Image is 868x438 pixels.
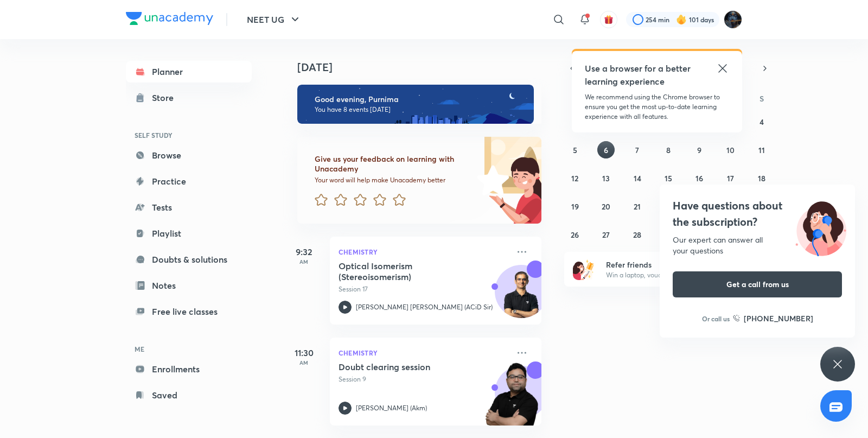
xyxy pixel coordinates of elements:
[629,226,646,243] button: October 28, 2025
[733,313,813,324] a: [PHONE_NUMBER]
[758,173,765,183] abbr: October 18, 2025
[356,403,427,413] p: [PERSON_NAME] (Akm)
[339,245,509,258] p: Chemistry
[126,61,252,82] a: Planner
[585,92,729,122] p: We recommend using the Chrome browser to ensure you get the most up-to-date learning experience w...
[676,14,687,25] img: streak
[753,141,770,158] button: October 11, 2025
[602,173,610,183] abbr: October 13, 2025
[602,230,610,240] abbr: October 27, 2025
[126,12,213,25] img: Company Logo
[691,169,708,187] button: October 16, 2025
[339,346,509,359] p: Chemistry
[240,9,308,30] button: NEET UG
[634,173,641,183] abbr: October 14, 2025
[339,374,509,384] p: Session 9
[606,259,739,270] h6: Refer friends
[573,145,577,155] abbr: October 5, 2025
[722,141,739,158] button: October 10, 2025
[339,261,474,282] h5: Optical Isomerism (Stereoisomerism)
[702,314,730,323] p: Or call us
[315,94,524,104] h6: Good evening, Purnima
[753,169,770,187] button: October 18, 2025
[126,126,252,144] h6: SELF STUDY
[597,198,615,215] button: October 20, 2025
[126,301,252,322] a: Free live classes
[126,87,252,109] a: Store
[126,340,252,358] h6: ME
[566,226,584,243] button: October 26, 2025
[759,117,764,127] abbr: October 4, 2025
[660,169,677,187] button: October 15, 2025
[758,145,765,155] abbr: October 11, 2025
[604,15,614,24] img: avatar
[297,85,534,124] img: evening
[339,284,509,294] p: Session 17
[126,12,213,28] a: Company Logo
[315,176,473,185] p: Your word will help make Unacademy better
[633,230,641,240] abbr: October 28, 2025
[787,198,855,256] img: ttu_illustration_new.svg
[126,170,252,192] a: Practice
[440,137,541,224] img: feedback_image
[629,169,646,187] button: October 14, 2025
[673,198,842,230] h4: Have questions about the subscription?
[727,173,734,183] abbr: October 17, 2025
[126,275,252,296] a: Notes
[126,249,252,270] a: Doubts & solutions
[566,169,584,187] button: October 12, 2025
[691,141,708,158] button: October 9, 2025
[665,173,672,183] abbr: October 15, 2025
[726,145,735,155] abbr: October 10, 2025
[126,196,252,218] a: Tests
[126,144,252,166] a: Browse
[573,258,595,280] img: referral
[673,271,842,297] button: Get a call from us
[722,169,739,187] button: October 17, 2025
[695,173,703,183] abbr: October 16, 2025
[297,61,552,74] h4: [DATE]
[597,169,615,187] button: October 13, 2025
[759,93,764,104] abbr: Saturday
[315,154,473,174] h6: Give us your feedback on learning with Unacademy
[602,201,610,212] abbr: October 20, 2025
[495,271,547,323] img: Avatar
[315,105,524,114] p: You have 8 events [DATE]
[339,361,474,372] h5: Doubt clearing session
[571,230,579,240] abbr: October 26, 2025
[660,141,677,158] button: October 8, 2025
[724,10,742,29] img: Purnima Sharma
[597,226,615,243] button: October 27, 2025
[282,346,325,359] h5: 11:30
[126,223,252,244] a: Playlist
[606,270,739,280] p: Win a laptop, vouchers & more
[566,198,584,215] button: October 19, 2025
[673,234,842,256] div: Our expert can answer all your questions
[566,141,584,158] button: October 5, 2025
[282,245,325,258] h5: 9:32
[282,359,325,366] p: AM
[600,11,617,28] button: avatar
[744,313,813,324] h6: [PHONE_NUMBER]
[634,201,641,212] abbr: October 21, 2025
[152,91,180,104] div: Store
[635,145,639,155] abbr: October 7, 2025
[356,302,493,312] p: [PERSON_NAME] [PERSON_NAME] (ACiD Sir)
[753,113,770,130] button: October 4, 2025
[571,173,578,183] abbr: October 12, 2025
[126,358,252,380] a: Enrollments
[571,201,579,212] abbr: October 19, 2025
[604,145,608,155] abbr: October 6, 2025
[629,198,646,215] button: October 21, 2025
[282,258,325,265] p: AM
[126,384,252,406] a: Saved
[482,361,541,436] img: unacademy
[585,62,693,88] h5: Use a browser for a better learning experience
[697,145,701,155] abbr: October 9, 2025
[666,145,671,155] abbr: October 8, 2025
[597,141,615,158] button: October 6, 2025
[629,141,646,158] button: October 7, 2025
